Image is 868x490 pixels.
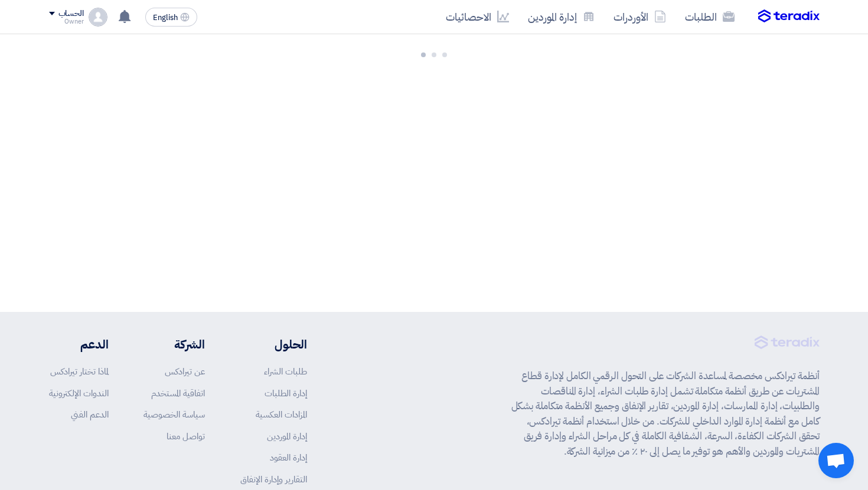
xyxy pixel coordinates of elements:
a: عن تيرادكس [165,365,205,378]
a: التقارير وإدارة الإنفاق [240,473,307,486]
button: English [145,8,197,27]
a: إدارة العقود [270,451,307,464]
a: سياسة الخصوصية [143,408,205,421]
a: إدارة الموردين [267,430,307,443]
li: الحلول [240,336,307,353]
a: الأوردرات [604,3,676,31]
div: الحساب [58,9,84,19]
a: الطلبات [676,3,744,31]
p: أنظمة تيرادكس مخصصة لمساعدة الشركات على التحول الرقمي الكامل لإدارة قطاع المشتريات عن طريق أنظمة ... [511,369,820,459]
li: الشركة [143,336,205,353]
a: اتفاقية المستخدم [151,387,205,400]
img: profile_test.png [89,8,107,27]
a: طلبات الشراء [264,365,307,378]
a: تواصل معنا [167,430,205,443]
a: إدارة الطلبات [265,387,307,400]
a: الاحصائيات [436,3,518,31]
span: English [153,14,178,22]
a: المزادات العكسية [256,408,307,421]
a: إدارة الموردين [518,3,604,31]
a: الدعم الفني [71,408,109,421]
a: لماذا تختار تيرادكس [50,365,109,378]
img: Teradix logo [758,9,820,23]
li: الدعم [49,336,109,353]
div: Open chat [818,443,854,478]
a: الندوات الإلكترونية [49,387,109,400]
div: Owner [49,18,84,25]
